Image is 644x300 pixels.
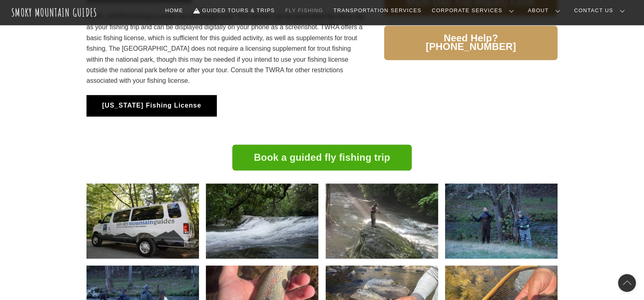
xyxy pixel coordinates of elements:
img: SMG+Van [86,183,199,259]
a: Home [162,2,186,19]
img: smokymountainguides.com-fishing_tour_01-50 [445,183,558,259]
a: About [525,2,567,19]
span: Book a guided fly fishing trip [254,153,390,162]
a: [US_STATE] Fishing License [86,102,217,109]
button: [US_STATE] Fishing License [86,95,217,117]
a: Guided Tours & Trips [190,2,278,19]
a: Smoky Mountain Guides [11,6,97,19]
a: Need Help? [PHONE_NUMBER] [384,26,558,60]
a: Book a guided fly fishing trip [232,145,411,171]
a: Fly Fishing [282,2,326,19]
a: Transportation Services [330,2,424,19]
a: Corporate Services [428,2,521,19]
span: Need Help? [PHONE_NUMBER] [406,34,536,51]
img: smokymountainguides.com-fishing_tour_03-50 [326,183,438,259]
img: smokymountainguides.com-fishing_tour_04-50 [206,183,318,259]
p: A [US_STATE] Fishing License can be bought here. This license can be purchased the same day as yo... [86,11,369,86]
a: Contact Us [571,2,631,19]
